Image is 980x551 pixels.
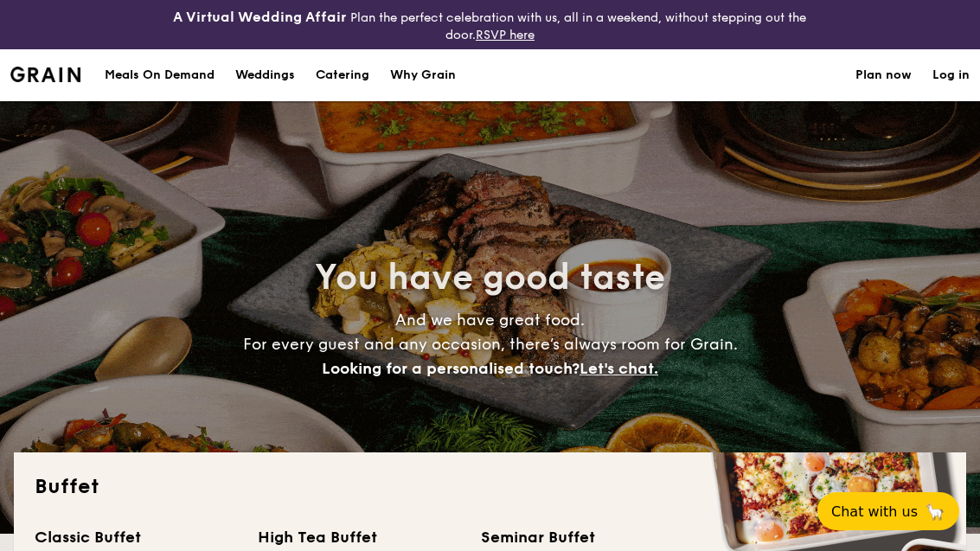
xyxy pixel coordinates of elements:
[855,49,912,101] a: Plan now
[817,492,959,530] button: Chat with us🦙
[243,311,738,378] span: And we have great food. For every guest and any occasion, there’s always room for Grain.
[380,49,466,101] a: Why Grain
[105,49,215,101] div: Meals On Demand
[476,28,535,42] a: RSVP here
[580,359,658,378] span: Let's chat.
[235,49,295,101] div: Weddings
[163,7,817,42] div: Plan the perfect celebration with us, all in a weekend, without stepping out the door.
[173,7,347,28] h4: A Virtual Wedding Affair
[225,49,305,101] a: Weddings
[322,359,580,378] span: Looking for a personalised touch?
[258,525,460,549] div: High Tea Buffet
[925,502,945,522] span: 🦙
[35,525,237,549] div: Classic Buffet
[481,525,683,549] div: Seminar Buffet
[305,49,380,101] a: Catering
[390,49,456,101] div: Why Grain
[35,473,945,501] h2: Buffet
[831,503,918,520] span: Chat with us
[932,49,970,101] a: Log in
[10,67,80,82] img: Grain
[10,67,80,82] a: Logotype
[315,257,665,298] span: You have good taste
[94,49,225,101] a: Meals On Demand
[316,49,369,101] h1: Catering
